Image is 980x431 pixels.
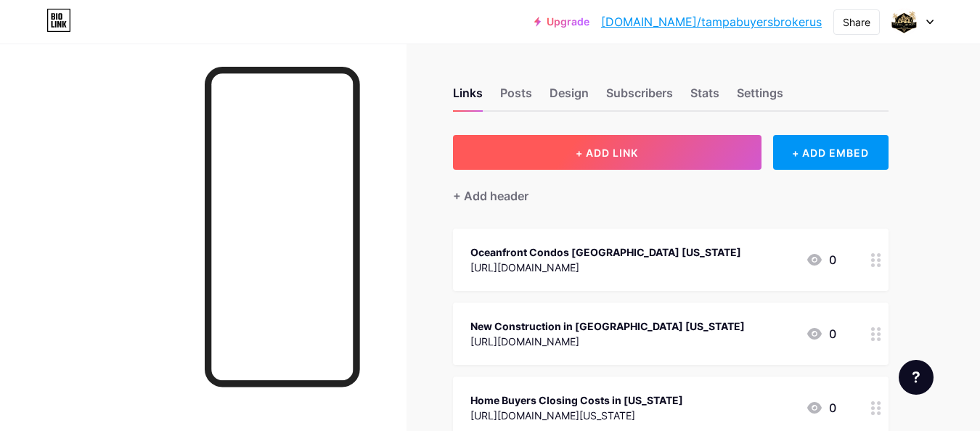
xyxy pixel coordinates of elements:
[606,84,673,110] div: Subscribers
[806,325,836,342] div: 0
[550,84,589,110] div: Design
[453,135,761,170] button: + ADD LINK
[773,135,889,170] div: + ADD EMBED
[453,84,483,110] div: Links
[500,84,532,110] div: Posts
[470,393,683,408] div: Home Buyers Closing Costs in [US_STATE]
[470,260,741,275] div: [URL][DOMAIN_NAME]
[576,147,638,159] span: + ADD LINK
[737,84,783,110] div: Settings
[534,16,589,28] a: Upgrade
[470,334,745,349] div: [URL][DOMAIN_NAME]
[891,8,918,36] img: tampabuyersbrokerus
[843,15,870,30] div: Share
[470,408,683,423] div: [URL][DOMAIN_NAME][US_STATE]
[806,251,836,268] div: 0
[690,84,719,110] div: Stats
[806,399,836,416] div: 0
[453,187,528,205] div: + Add header
[470,245,741,260] div: Oceanfront Condos [GEOGRAPHIC_DATA] [US_STATE]
[601,13,822,30] a: [DOMAIN_NAME]/tampabuyersbrokerus
[470,319,745,334] div: New Construction in [GEOGRAPHIC_DATA] [US_STATE]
